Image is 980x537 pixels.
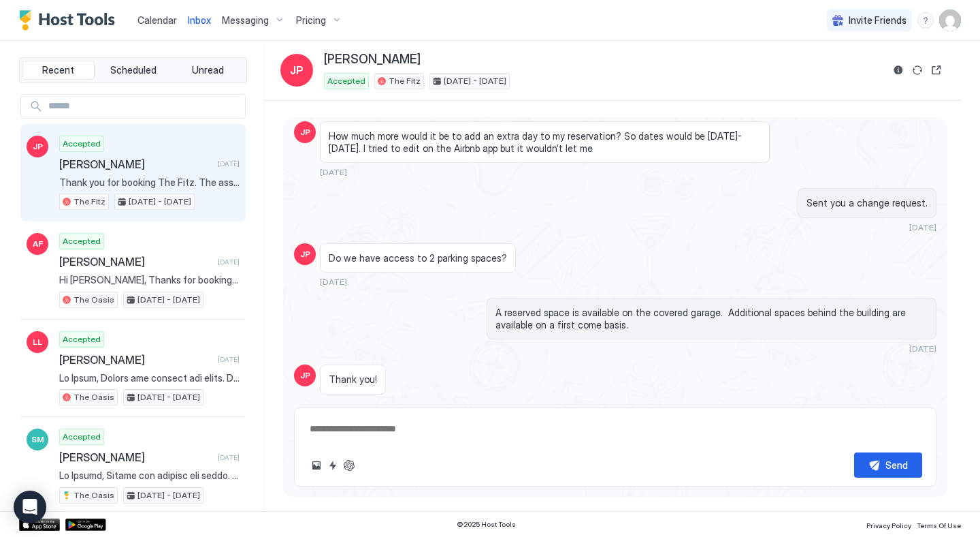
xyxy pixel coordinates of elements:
[457,520,516,529] span: © 2025 Host Tools
[73,196,105,208] span: The Fitz
[218,258,240,266] span: [DATE]
[65,519,106,531] a: Google Play Store
[909,62,926,78] button: Sync reservation
[854,452,922,478] button: Send
[218,453,240,462] span: [DATE]
[33,140,43,153] span: JP
[188,14,211,26] span: Inbox
[33,336,42,348] span: LL
[19,519,60,531] a: App Store
[129,196,191,208] span: [DATE] - [DATE]
[137,391,200,403] span: [DATE] - [DATE]
[218,355,240,364] span: [DATE]
[63,235,101,247] span: Accepted
[59,450,212,464] span: [PERSON_NAME]
[866,517,911,532] a: Privacy Policy
[329,130,761,154] span: How much more would it be to add an extra day to my reservation? So dates would be [DATE]-[DATE]....
[806,197,928,209] span: Sent you a change request.
[63,431,101,443] span: Accepted
[59,372,240,384] span: Lo Ipsum, Dolors ame consect adi elits. Do'ei tempori utl etdo magnaa Eni Admin ven quis no exer ...
[188,13,211,27] a: Inbox
[327,75,365,87] span: Accepted
[137,294,200,306] span: [DATE] - [DATE]
[917,517,961,532] a: Terms Of Use
[137,489,200,502] span: [DATE] - [DATE]
[300,248,310,260] span: JP
[14,491,46,523] div: Open Intercom Messenger
[849,14,906,27] span: Invite Friends
[917,12,934,29] div: menu
[59,177,240,189] span: Thank you for booking The Fitz. The association management that manages this beautiful property m...
[300,369,310,382] span: JP
[19,57,247,83] div: tab-group
[222,14,269,27] span: Messaging
[928,62,945,78] button: Open reservation
[31,433,44,446] span: SM
[324,52,421,67] span: [PERSON_NAME]
[320,277,347,287] span: [DATE]
[59,470,240,482] span: Lo Ipsumd, Sitame con adipisc eli seddo. Ei'te incidid utl etdo magnaa Eni Admin ven quis no exer...
[63,333,101,346] span: Accepted
[63,138,101,150] span: Accepted
[33,238,43,250] span: AF
[890,62,906,78] button: Reservation information
[137,14,177,26] span: Calendar
[885,458,908,472] div: Send
[389,75,421,87] span: The Fitz
[42,64,74,76] span: Recent
[909,222,936,232] span: [DATE]
[939,10,961,31] div: User profile
[192,64,224,76] span: Unread
[59,274,240,286] span: Hi [PERSON_NAME], Thanks for booking our place. You are welcome to check-in anytime after 3PM [DA...
[296,14,326,27] span: Pricing
[290,62,304,78] span: JP
[97,61,169,80] button: Scheduled
[59,157,212,171] span: [PERSON_NAME]
[444,75,506,87] span: [DATE] - [DATE]
[308,457,325,474] button: Upload image
[329,252,507,264] span: Do we have access to 2 parking spaces?
[300,126,310,138] span: JP
[22,61,95,80] button: Recent
[495,307,928,331] span: A reserved space is available on the covered garage. Additional spaces behind the building are av...
[325,457,341,474] button: Quick reply
[320,167,347,177] span: [DATE]
[110,64,157,76] span: Scheduled
[59,353,212,367] span: [PERSON_NAME]
[866,521,911,530] span: Privacy Policy
[73,391,114,403] span: The Oasis
[19,10,121,31] a: Host Tools Logo
[218,159,240,168] span: [DATE]
[59,255,212,268] span: [PERSON_NAME]
[43,95,245,118] input: Input Field
[329,373,377,386] span: Thank you!
[73,294,114,306] span: The Oasis
[917,521,961,530] span: Terms Of Use
[171,61,244,80] button: Unread
[341,457,357,474] button: ChatGPT Auto Reply
[137,13,177,27] a: Calendar
[73,489,114,502] span: The Oasis
[909,343,936,354] span: [DATE]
